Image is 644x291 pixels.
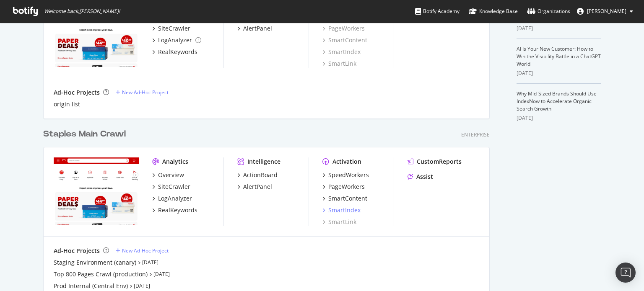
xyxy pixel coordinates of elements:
[517,45,601,67] a: AI Is Your New Customer: How to Win the Visibility Battle in a ChatGPT World
[322,194,367,203] a: SmartContent
[416,173,433,181] div: Assist
[152,194,192,203] a: LogAnalyzer
[134,282,150,289] a: [DATE]
[54,258,136,267] a: Staging Environment (canary)
[54,270,148,278] a: Top 800 Pages Crawl (production)
[408,173,433,181] a: Assist
[328,171,369,179] div: SpeedWorkers
[322,24,365,33] a: PageWorkers
[517,90,597,112] a: Why Mid-Sized Brands Should Use IndexNow to Accelerate Organic Search Growth
[43,128,129,140] a: Staples Main Crawl
[152,206,197,214] a: RealKeywords
[322,48,361,56] a: SmartIndex
[158,48,197,56] div: RealKeywords
[517,70,601,77] div: [DATE]
[158,194,192,203] div: LogAnalyzer
[153,270,170,278] a: [DATE]
[527,7,570,15] div: Organizations
[158,24,190,33] div: SiteCrawler
[142,259,158,266] a: [DATE]
[54,88,100,97] div: Ad-Hoc Projects
[54,247,100,255] div: Ad-Hoc Projects
[162,157,188,166] div: Analytics
[54,282,128,290] a: Prod Internal (Central Env)
[322,206,361,214] a: SmartIndex
[408,157,462,166] a: CustomReports
[322,171,369,179] a: SpeedWorkers
[587,8,626,15] span: Taylor Brantley
[243,171,278,179] div: ActionBoard
[415,7,460,15] div: Botify Academy
[54,157,139,225] img: staples.com
[158,36,192,44] div: LogAnalyzer
[243,183,272,191] div: AlertPanel
[247,157,280,166] div: Intelligence
[158,171,184,179] div: Overview
[328,183,365,191] div: PageWorkers
[122,247,169,254] div: New Ad-Hoc Project
[570,5,640,18] button: [PERSON_NAME]
[615,263,636,283] div: Open Intercom Messenger
[152,48,197,56] a: RealKeywords
[243,24,272,33] div: AlertPanel
[237,171,278,179] a: ActionBoard
[44,8,120,15] span: Welcome back, [PERSON_NAME] !
[417,157,462,166] div: CustomReports
[158,183,190,191] div: SiteCrawler
[322,183,365,191] a: PageWorkers
[322,59,356,68] a: SmartLink
[328,206,361,214] div: SmartIndex
[461,131,490,138] div: Enterprise
[152,24,190,33] a: SiteCrawler
[322,218,356,226] a: SmartLink
[517,25,601,32] div: [DATE]
[116,247,169,254] a: New Ad-Hoc Project
[237,183,272,191] a: AlertPanel
[237,24,272,33] a: AlertPanel
[54,100,80,108] a: origin list
[152,171,184,179] a: Overview
[158,206,197,214] div: RealKeywords
[116,89,169,96] a: New Ad-Hoc Project
[328,194,367,203] div: SmartContent
[152,36,201,44] a: LogAnalyzer
[322,36,367,44] a: SmartContent
[332,157,361,166] div: Activation
[43,128,126,140] div: Staples Main Crawl
[517,114,601,122] div: [DATE]
[122,89,169,96] div: New Ad-Hoc Project
[469,7,518,15] div: Knowledge Base
[152,183,190,191] a: SiteCrawler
